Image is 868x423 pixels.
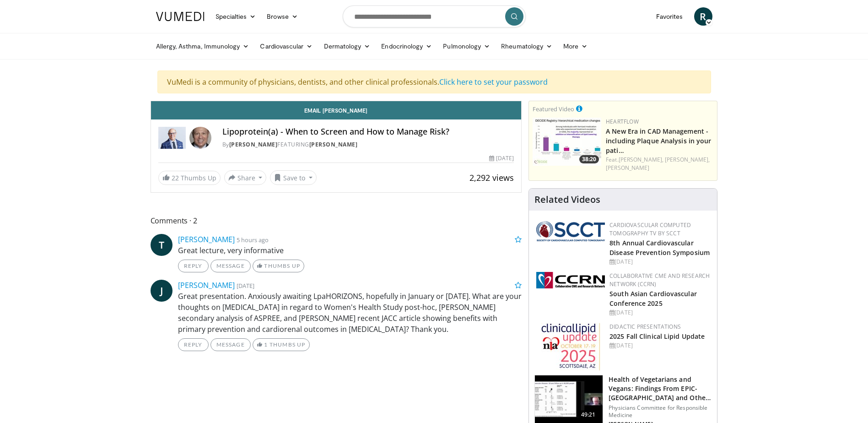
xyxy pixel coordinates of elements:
a: Specialties [210,7,262,26]
img: 738d0e2d-290f-4d89-8861-908fb8b721dc.150x105_q85_crop-smart_upscale.jpg [533,118,601,166]
a: Collaborative CME and Research Network (CCRN) [609,272,710,288]
img: 51a70120-4f25-49cc-93a4-67582377e75f.png.150x105_q85_autocrop_double_scale_upscale_version-0.2.png [536,221,605,241]
img: Avatar [189,127,211,149]
a: Message [210,260,251,272]
a: Thumbs Up [253,260,304,272]
div: [DATE] [489,154,514,163]
a: Favorites [651,7,689,26]
span: 49:21 [577,410,599,419]
a: 1 Thumbs Up [253,338,310,351]
a: [PERSON_NAME] [606,164,649,172]
a: Reply [178,338,209,351]
a: T [151,234,173,256]
div: [DATE] [609,342,710,350]
span: 1 [264,341,268,348]
span: Comments 2 [151,215,522,227]
a: [PERSON_NAME], [619,156,663,163]
a: 2025 Fall Clinical Lipid Update [609,332,705,341]
input: Search topics, interventions [343,5,526,27]
div: VuMedi is a community of physicians, dentists, and other clinical professionals. [157,70,711,93]
a: South Asian Cardiovascular Conference 2025 [609,289,697,308]
a: Cardiovascular [254,37,318,55]
h4: Lipoprotein(a) - When to Screen and How to Manage Risk? [222,127,514,137]
a: Allergy, Asthma, Immunology [151,37,255,55]
a: 38:20 [533,118,601,166]
a: Heartflow [606,118,639,125]
a: [PERSON_NAME] [229,141,278,148]
a: Rheumatology [496,37,558,55]
img: Dr. Robert S. Rosenson [158,127,186,149]
small: [DATE] [237,282,254,290]
a: [PERSON_NAME], [665,156,710,163]
a: Dermatology [318,37,376,55]
a: [PERSON_NAME] [178,280,235,290]
button: Share [224,170,267,185]
div: By FEATURING [222,141,514,149]
a: [PERSON_NAME] [178,234,235,244]
img: a04ee3ba-8487-4636-b0fb-5e8d268f3737.png.150x105_q85_autocrop_double_scale_upscale_version-0.2.png [536,272,605,288]
h4: Related Videos [534,194,600,205]
a: R [694,7,712,26]
small: Featured Video [533,105,574,113]
button: Save to [270,170,317,185]
div: Feat. [606,156,713,172]
span: 38:20 [579,155,599,163]
a: [PERSON_NAME] [309,141,358,148]
img: d65bce67-f81a-47c5-b47d-7b8806b59ca8.jpg.150x105_q85_autocrop_double_scale_upscale_version-0.2.jpg [541,323,600,371]
a: 22 Thumbs Up [158,171,221,185]
img: VuMedi Logo [156,12,205,21]
a: Endocrinology [376,37,437,55]
div: [DATE] [609,309,710,317]
a: Click here to set your password [439,77,548,87]
a: Message [210,338,251,351]
div: Didactic Presentations [609,323,710,331]
p: Great lecture, very informative [178,245,522,256]
a: Email [PERSON_NAME] [151,101,522,119]
span: 22 [172,174,179,182]
a: Reply [178,260,209,272]
span: 2,292 views [469,172,514,183]
a: 8th Annual Cardiovascular Disease Prevention Symposium [609,239,710,257]
a: Browse [261,7,303,26]
h3: Health of Vegetarians and Vegans: Findings From EPIC-[GEOGRAPHIC_DATA] and Othe… [609,375,712,402]
a: J [151,280,173,302]
a: More [558,37,593,55]
a: Pulmonology [437,37,496,55]
p: Physicians Committee for Responsible Medicine [609,404,712,419]
small: 5 hours ago [237,236,269,244]
div: [DATE] [609,258,710,266]
a: A New Era in CAD Management - including Plaque Analysis in your pati… [606,127,711,155]
a: Cardiovascular Computed Tomography TV by SCCT [609,221,691,237]
img: 606f2b51-b844-428b-aa21-8c0c72d5a896.150x105_q85_crop-smart_upscale.jpg [535,375,603,423]
p: Great presentation. Anxiously awaiting LpaHORIZONS, hopefully in January or [DATE]. What are your... [178,291,522,335]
